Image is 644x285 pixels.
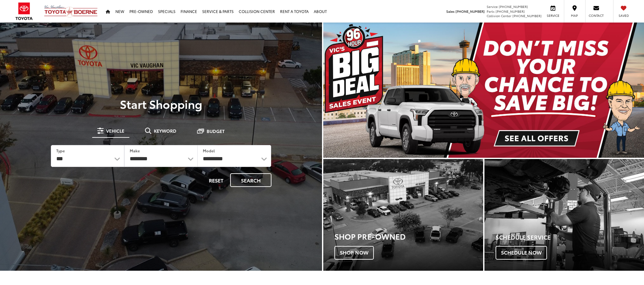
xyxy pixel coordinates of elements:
[203,148,215,153] label: Model
[499,4,528,9] span: [PHONE_NUMBER]
[44,5,98,18] img: Vic Vaughan Toyota of Boerne
[487,4,498,9] span: Service
[487,13,511,18] span: Collision Center
[456,9,485,14] span: [PHONE_NUMBER]
[589,13,604,18] span: Contact
[487,9,495,14] span: Parts
[323,23,644,158] img: Big Deal Sales Event
[567,13,581,18] span: Map
[334,246,374,259] span: Shop Now
[446,9,455,14] span: Sales
[130,148,140,153] label: Make
[512,13,542,18] span: [PHONE_NUMBER]
[546,13,560,18] span: Service
[27,97,295,110] p: Start Shopping
[617,13,631,18] span: Saved
[323,159,483,271] a: Shop Pre-Owned Shop Now
[334,232,483,240] h3: Shop Pre-Owned
[496,246,547,259] span: Schedule Now
[323,159,483,271] div: Toyota
[323,23,644,158] section: Carousel section with vehicle pictures - may contain disclaimers.
[56,148,65,153] label: Type
[154,129,176,133] span: Keyword
[230,173,271,187] button: Search
[106,129,124,133] span: Vehicle
[323,23,644,158] div: carousel slide number 1 of 1
[203,173,229,187] button: Reset
[207,129,225,133] span: Budget
[496,9,525,14] span: [PHONE_NUMBER]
